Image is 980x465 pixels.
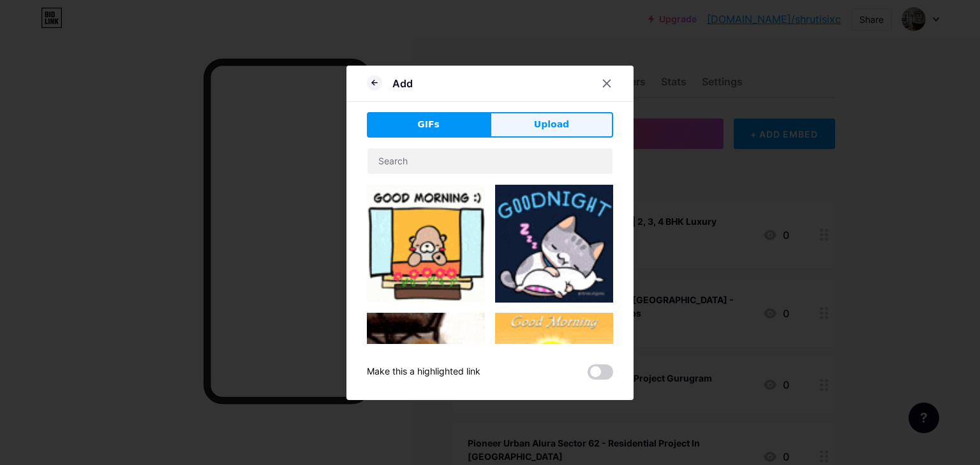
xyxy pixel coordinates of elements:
[367,185,485,303] img: Gihpy
[417,118,440,131] span: GIFs
[367,148,612,174] input: Search
[490,112,613,138] button: Upload
[367,364,480,380] div: Make this a highlighted link
[495,185,613,303] img: Gihpy
[495,313,613,426] img: Gihpy
[367,112,490,138] button: GIFs
[392,76,413,91] div: Add
[534,118,569,131] span: Upload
